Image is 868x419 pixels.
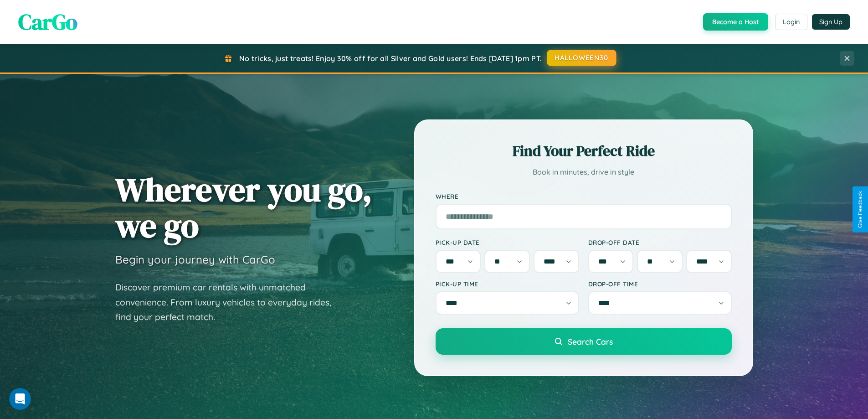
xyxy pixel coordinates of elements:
[115,280,343,325] p: Discover premium car rentals with unmatched convenience. From luxury vehicles to everyday rides, ...
[436,141,732,161] h2: Find Your Perfect Ride
[436,280,579,288] label: Pick-up Time
[775,14,807,30] button: Login
[812,14,850,30] button: Sign Up
[115,171,372,243] h1: Wherever you go, we go
[588,238,732,246] label: Drop-off Date
[436,166,732,179] p: Book in minutes, drive in style
[115,253,275,266] h3: Begin your journey with CarGo
[18,7,77,37] span: CarGo
[703,13,768,31] button: Become a Host
[436,238,579,246] label: Pick-up Date
[547,50,616,66] button: HALLOWEEN30
[239,54,542,63] span: No tricks, just treats! Enjoy 30% off for all Silver and Gold users! Ends [DATE] 1pm PT.
[857,191,863,228] div: Give Feedback
[436,328,732,355] button: Search Cars
[568,336,613,347] span: Search Cars
[436,192,732,200] label: Where
[9,388,31,410] iframe: Intercom live chat
[588,280,732,288] label: Drop-off Time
